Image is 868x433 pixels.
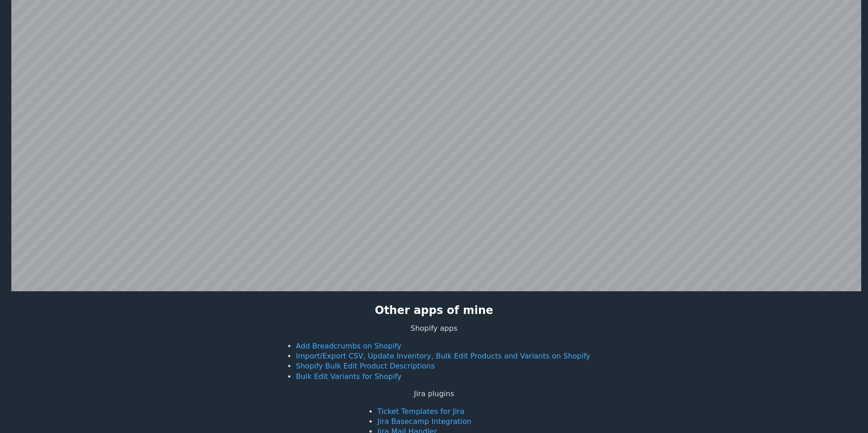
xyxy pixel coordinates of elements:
a: Jira Basecamp Integration [377,417,471,426]
a: Shopify Bulk Edit Product Descriptions [296,362,435,370]
h2: Other apps of mine [375,303,494,319]
a: Bulk Edit Variants for Shopify [296,372,402,381]
a: Import/Export CSV, Update Inventory, Bulk Edit Products and Variants on Shopify [296,352,590,360]
a: Ticket Templates for Jira [377,407,464,416]
a: Add Breadcrumbs on Shopify [296,342,401,350]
